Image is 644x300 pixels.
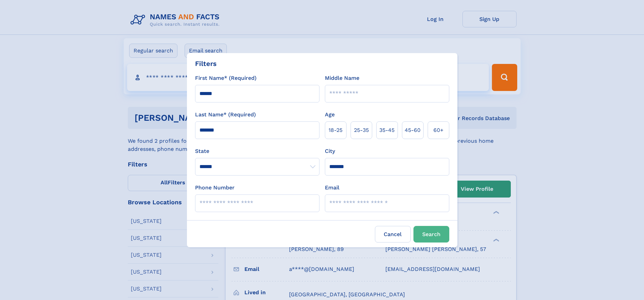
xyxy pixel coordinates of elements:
span: 60+ [433,126,444,134]
label: Middle Name [325,74,359,82]
div: Filters [195,59,217,69]
span: 25‑35 [354,126,369,134]
label: State [195,147,319,155]
label: City [325,147,335,155]
label: Last Name* (Required) [195,111,256,119]
button: Search [413,226,449,243]
span: 45‑60 [405,126,421,134]
label: Cancel [375,226,411,243]
label: Phone Number [195,184,235,192]
label: Age [325,111,335,119]
label: Email [325,184,339,192]
span: 18‑25 [329,126,342,134]
label: First Name* (Required) [195,74,257,82]
span: 35‑45 [379,126,395,134]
